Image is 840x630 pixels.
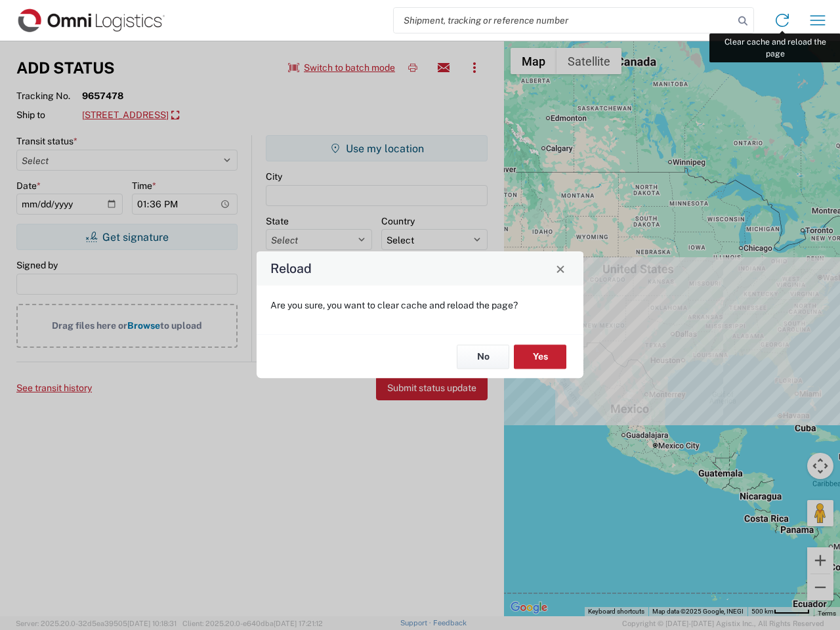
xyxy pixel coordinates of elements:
h4: Reload [270,259,312,278]
button: Yes [514,345,566,369]
button: No [457,345,509,369]
button: Close [551,259,570,278]
p: Are you sure, you want to clear cache and reload the page? [270,299,570,311]
input: Shipment, tracking or reference number [394,8,734,33]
